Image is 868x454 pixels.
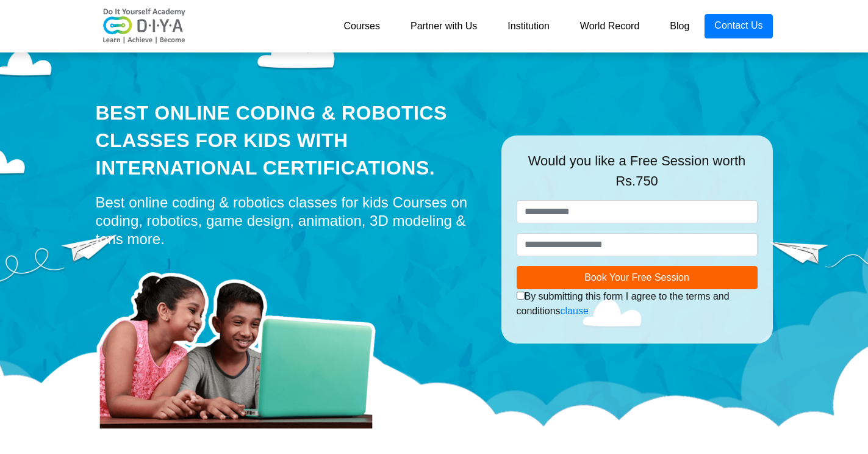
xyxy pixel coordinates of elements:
div: Best Online Coding & Robotics Classes for kids with International Certifications. [96,99,483,181]
img: logo-v2.png [96,8,193,45]
a: Contact Us [705,14,772,38]
a: World Record [565,14,655,38]
a: clause [561,306,589,316]
div: By submitting this form I agree to the terms and conditions [517,289,758,319]
span: Book Your Free Session [584,272,689,283]
a: Blog [655,14,705,38]
a: Institution [492,14,564,38]
div: Would you like a Free Session worth Rs.750 [517,151,758,200]
img: home-prod.png [96,254,389,431]
a: Partner with Us [395,14,492,38]
a: Courses [328,14,395,38]
button: Book Your Free Session [517,266,758,289]
div: Best online coding & robotics classes for kids Courses on coding, robotics, game design, animatio... [96,193,483,248]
